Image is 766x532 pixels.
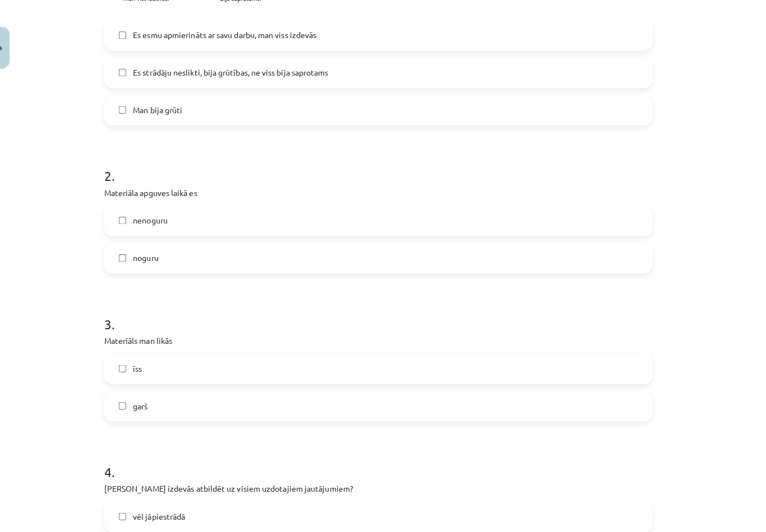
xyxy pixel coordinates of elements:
span: nenoguru [141,213,175,225]
input: nenoguru [127,216,134,223]
p: Materiāls man likās [112,332,654,344]
span: īss [141,360,150,371]
p: [PERSON_NAME] izdevās atbildēt uz visiem uzdotajiem jautājumiem? [112,478,654,490]
p: Materiāla apguves laikā es [112,186,654,198]
h1: 2 . [112,148,654,183]
input: garš [127,399,134,406]
input: Man bija grūti [127,106,134,114]
span: Man bija grūti [141,104,190,116]
span: garš [141,396,155,408]
span: noguru [141,250,166,262]
input: īss [127,362,134,369]
input: noguru [127,253,134,260]
h1: 4 . [112,440,654,475]
input: vēl jāpiestrādā [127,508,134,515]
span: vēl jāpiestrādā [141,506,192,517]
h1: 3 . [112,294,654,329]
span: Es strādāju neslikti, bija grūtības, ne viss bija saprotams [141,67,334,79]
span: Es esmu apmierināts ar savu darbu, man viss izdevās [141,30,322,42]
input: Es esmu apmierināts ar savu darbu, man viss izdevās [127,32,134,40]
img: icon-close-lesson-0947bae3869378f0d4975bcd49f059093ad1ed9edebbc8119c70593378902aed.svg [7,46,12,53]
input: Es strādāju neslikti, bija grūtības, ne viss bija saprotams [127,69,134,77]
